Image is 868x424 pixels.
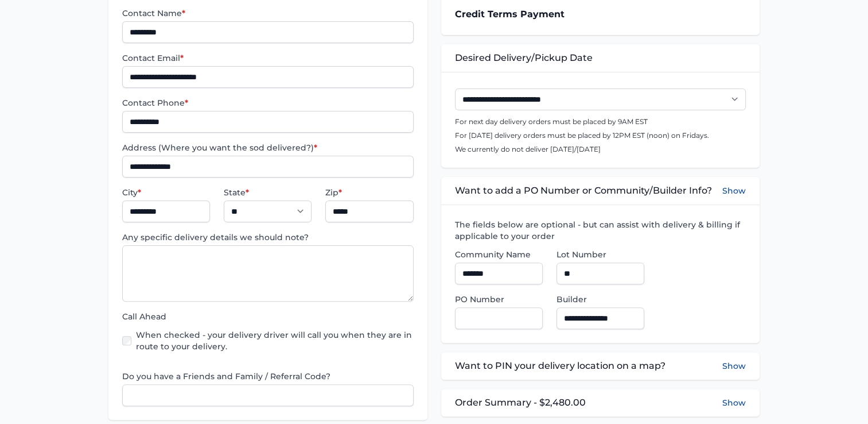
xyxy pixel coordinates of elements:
label: Contact Name [122,7,413,19]
button: Show [722,397,746,408]
p: We currently do not deliver [DATE]/[DATE] [455,145,746,154]
label: Zip [325,187,413,198]
label: Contact Phone [122,97,413,109]
label: Builder [556,294,644,305]
span: Want to add a PO Number or Community/Builder Info? [455,184,712,198]
label: PO Number [455,294,543,305]
label: When checked - your delivery driver will call you when they are in route to your delivery. [136,329,413,352]
label: City [122,187,210,198]
span: Want to PIN your delivery location on a map? [455,359,665,373]
p: For next day delivery orders must be placed by 9AM EST [455,117,746,126]
p: For [DATE] delivery orders must be placed by 12PM EST (noon) on Fridays. [455,131,746,140]
label: Do you have a Friends and Family / Referral Code? [122,371,413,382]
div: Desired Delivery/Pickup Date [441,44,760,72]
button: Show [722,359,746,373]
label: Address (Where you want the sod delivered?) [122,142,413,153]
strong: Credit Terms Payment [455,9,565,20]
label: State [224,187,312,198]
label: Call Ahead [122,311,413,322]
label: Community Name [455,249,543,260]
label: Contact Email [122,52,413,64]
label: Any specific delivery details we should note? [122,232,413,243]
label: Lot Number [556,249,644,260]
label: The fields below are optional - but can assist with delivery & billing if applicable to your order [455,219,746,242]
button: Show [722,184,746,198]
span: Order Summary - $2,480.00 [455,396,586,410]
